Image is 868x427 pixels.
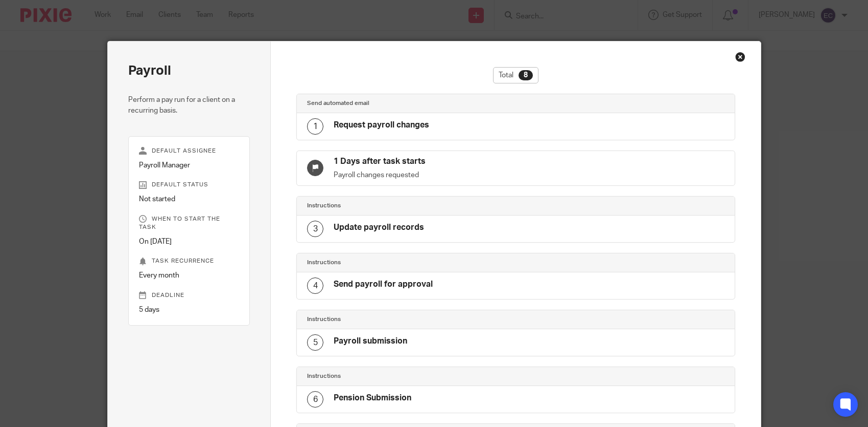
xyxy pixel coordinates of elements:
[334,393,411,403] h4: Pension Submission
[307,118,323,135] div: 1
[139,194,240,204] p: Not started
[307,334,323,351] div: 5
[139,237,240,247] p: On [DATE]
[128,95,250,116] p: Perform a pay run for a client on a recurring basis.
[493,67,538,83] div: Total
[139,181,240,189] p: Default status
[519,70,533,80] div: 8
[334,156,515,167] h4: 1 Days after task starts
[307,259,515,267] h4: Instructions
[307,372,515,380] h4: Instructions
[139,305,240,315] p: 5 days
[139,257,240,265] p: Task recurrence
[307,315,515,324] h4: Instructions
[334,279,433,290] h4: Send payroll for approval
[307,277,323,294] div: 4
[307,99,515,108] h4: Send automated email
[334,222,424,233] h4: Update payroll records
[307,221,323,237] div: 3
[139,270,240,281] p: Every month
[307,202,515,210] h4: Instructions
[735,52,745,62] div: Close this dialog window
[334,336,407,347] h4: Payroll submission
[139,291,240,300] p: Deadline
[139,160,240,170] p: Payroll Manager
[128,62,250,79] h2: Payroll
[139,147,240,155] p: Default assignee
[307,391,323,408] div: 6
[139,215,240,231] p: When to start the task
[334,120,429,131] h4: Request payroll changes
[334,170,515,180] p: Payroll changes requested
